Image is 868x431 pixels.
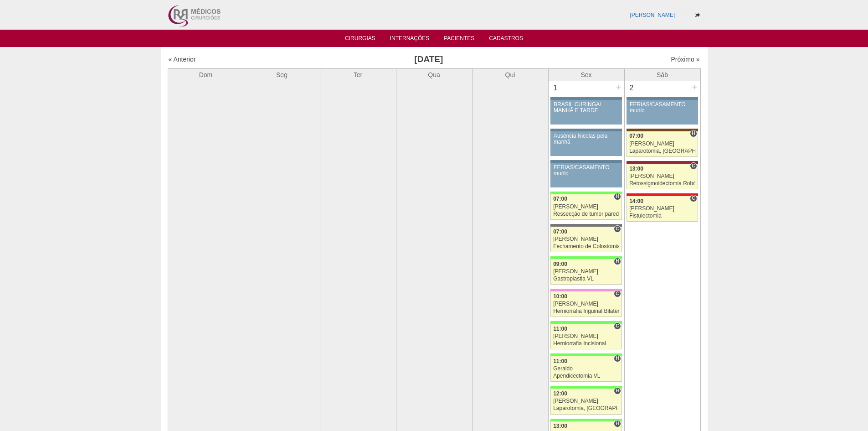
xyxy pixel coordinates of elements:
div: Ressecção de tumor parede abdominal pélvica [553,211,619,217]
div: + [691,81,699,93]
div: Key: Brasil [550,256,621,259]
span: Hospital [614,387,621,395]
th: Ter [320,68,396,81]
a: C 14:00 [PERSON_NAME] Fistulectomia [627,196,698,222]
span: 07:00 [553,228,567,235]
div: Key: Brasil [550,419,621,421]
th: Qui [472,68,548,81]
th: Qua [396,68,472,81]
span: Consultório [690,195,697,202]
a: Pacientes [444,35,474,44]
div: Key: Sírio Libanês [627,161,698,164]
span: 13:00 [629,166,643,172]
div: Key: Aviso [627,97,698,100]
a: FÉRIAS/CASAMENTO murilo [627,100,698,125]
div: [PERSON_NAME] [629,141,695,147]
a: FÉRIAS/CASAMENTO murilo [550,163,621,187]
div: Laparotomia, [GEOGRAPHIC_DATA], Drenagem, Bridas VL [553,405,619,411]
div: Key: Brasil [550,353,621,356]
span: 11:00 [553,358,567,364]
div: + [615,81,622,93]
span: 14:00 [629,198,643,204]
span: 10:00 [553,293,567,300]
div: [PERSON_NAME] [553,398,619,404]
div: Apendicectomia VL [553,373,619,379]
a: Cadastros [489,35,523,44]
div: Key: Assunção [627,193,698,196]
div: Key: Santa Catarina [550,224,621,227]
div: Fistulectomia [629,213,695,219]
a: Próximo » [671,56,699,63]
div: Retossigmoidectomia Robótica [629,181,695,187]
div: [PERSON_NAME] [553,301,619,307]
span: Hospital [614,258,621,265]
div: Fechamento de Colostomia ou Enterostomia [553,244,619,249]
i: Sair [695,12,700,18]
div: 2 [625,81,639,95]
span: Consultório [614,290,621,297]
span: Consultório [614,225,621,233]
span: Hospital [614,355,621,362]
div: [PERSON_NAME] [629,173,695,179]
div: Key: Albert Einstein [550,289,621,291]
div: Ausência Nicolas pela manhã [554,133,619,145]
div: Geraldo [553,366,619,372]
div: [PERSON_NAME] [553,333,619,339]
a: C 11:00 [PERSON_NAME] Herniorrafia Incisional [550,324,621,349]
a: Ausência Nicolas pela manhã [550,131,621,156]
div: [PERSON_NAME] [553,269,619,275]
div: FÉRIAS/CASAMENTO murilo [554,165,619,177]
th: Sáb [624,68,700,81]
a: H 09:00 [PERSON_NAME] Gastroplastia VL [550,259,621,285]
div: Key: Aviso [550,129,621,131]
a: Cirurgias [345,35,375,44]
th: Dom [168,68,244,81]
a: H 12:00 [PERSON_NAME] Laparotomia, [GEOGRAPHIC_DATA], Drenagem, Bridas VL [550,389,621,414]
div: Key: Brasil [550,192,621,194]
div: Key: Brasil [550,386,621,389]
span: Consultório [614,322,621,330]
th: Sex [548,68,624,81]
div: Laparotomia, [GEOGRAPHIC_DATA], Drenagem, Bridas [629,148,695,154]
span: 13:00 [553,423,567,429]
a: BRASIL CURINGA/ MANHÃ E TARDE [550,100,621,125]
div: Key: Aviso [550,97,621,100]
span: Hospital [614,193,621,200]
a: « Anterior [169,56,196,63]
span: 07:00 [553,196,567,202]
a: Internações [390,35,430,44]
span: 09:00 [553,261,567,267]
span: Hospital [614,420,621,427]
div: Gastroplastia VL [553,276,619,282]
a: C 13:00 [PERSON_NAME] Retossigmoidectomia Robótica [627,164,698,189]
span: Consultório [690,162,697,170]
a: C 07:00 [PERSON_NAME] Fechamento de Colostomia ou Enterostomia [550,227,621,252]
div: [PERSON_NAME] [629,206,695,212]
th: Seg [244,68,320,81]
span: 12:00 [553,390,567,397]
div: BRASIL CURINGA/ MANHÃ E TARDE [554,102,619,114]
div: 1 [549,81,563,95]
div: [PERSON_NAME] [553,204,619,210]
div: Key: Brasil [550,321,621,324]
a: H 07:00 [PERSON_NAME] Ressecção de tumor parede abdominal pélvica [550,194,621,220]
div: [PERSON_NAME] [553,236,619,242]
div: Herniorrafia Inguinal Bilateral [553,308,619,314]
a: C 10:00 [PERSON_NAME] Herniorrafia Inguinal Bilateral [550,291,621,317]
a: H 07:00 [PERSON_NAME] Laparotomia, [GEOGRAPHIC_DATA], Drenagem, Bridas [627,131,698,157]
div: Key: Santa Joana [627,129,698,131]
span: Hospital [690,130,697,137]
div: Herniorrafia Incisional [553,341,619,347]
span: 07:00 [629,133,643,139]
h3: [DATE] [296,53,561,66]
span: 11:00 [553,326,567,332]
div: Key: Aviso [550,160,621,163]
a: H 11:00 Geraldo Apendicectomia VL [550,356,621,382]
div: FÉRIAS/CASAMENTO murilo [630,102,695,114]
a: [PERSON_NAME] [630,12,675,18]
